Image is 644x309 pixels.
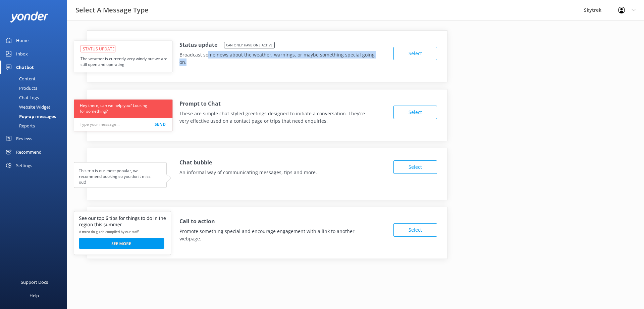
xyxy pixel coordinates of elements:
div: Settings [16,159,32,172]
div: Reviews [16,132,32,145]
a: Chat Logs [4,93,67,102]
button: Select [393,47,437,60]
p: Broadcast some news about the weather, warnings, or maybe something special going on. [179,51,375,66]
div: Support Docs [21,275,48,289]
div: Pop-up messages [4,112,56,121]
img: yonder-white-logo.png [10,11,49,23]
div: Products [4,83,37,93]
p: These are simple chat-styled greetings designed to initiate a conversation. They're very effectiv... [179,110,375,125]
div: Chat Logs [4,93,39,102]
div: Home [16,34,29,47]
p: Promote something special and encourage engagement with a link to another webpage. [179,228,375,243]
button: Select [393,223,437,237]
div: Help [30,289,39,302]
div: Chatbot [16,61,34,74]
a: Website Widget [4,102,67,112]
p: An informal way of communicating messages, tips and more. [179,169,350,176]
a: Products [4,83,67,93]
div: Inbox [16,47,28,61]
button: Select [393,160,437,174]
div: Website Widget [4,102,50,112]
span: Can only have one active [224,42,275,48]
h4: Status update [179,41,217,49]
button: Select [393,106,437,119]
div: Reports [4,121,35,130]
div: Content [4,74,36,83]
a: Content [4,74,67,83]
div: Recommend [16,145,42,159]
a: Reports [4,121,67,130]
h4: Chat bubble [179,158,212,167]
h3: Select A Message Type [75,5,149,15]
a: Pop-up messages [4,112,67,121]
h4: Call to action [179,217,215,226]
h4: Prompt to Chat [179,100,221,108]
